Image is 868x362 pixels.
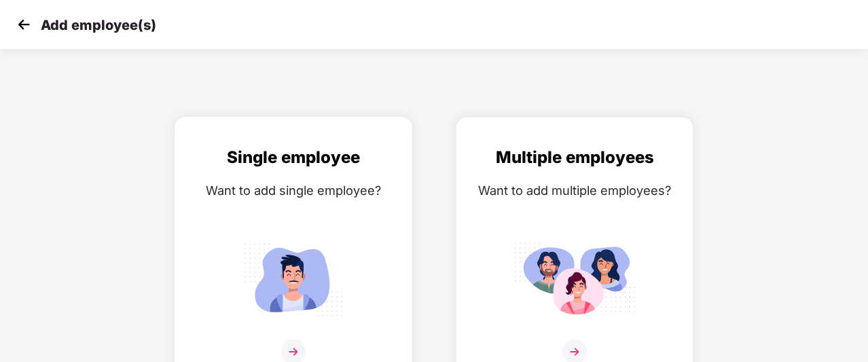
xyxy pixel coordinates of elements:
div: Multiple employees [470,145,679,170]
div: Single employee [189,145,398,170]
div: Want to add multiple employees? [470,181,679,200]
p: Add employee(s) [41,17,156,33]
img: svg+xml;base64,PHN2ZyB4bWxucz0iaHR0cDovL3d3dy53My5vcmcvMjAwMC9zdmciIGlkPSJNdWx0aXBsZV9lbXBsb3llZS... [513,237,636,322]
div: Want to add single employee? [189,181,398,200]
img: svg+xml;base64,PHN2ZyB4bWxucz0iaHR0cDovL3d3dy53My5vcmcvMjAwMC9zdmciIGlkPSJTaW5nbGVfZW1wbG95ZWUiIH... [232,237,355,322]
img: svg+xml;base64,PHN2ZyB4bWxucz0iaHR0cDovL3d3dy53My5vcmcvMjAwMC9zdmciIHdpZHRoPSIzMCIgaGVpZ2h0PSIzMC... [14,14,34,35]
